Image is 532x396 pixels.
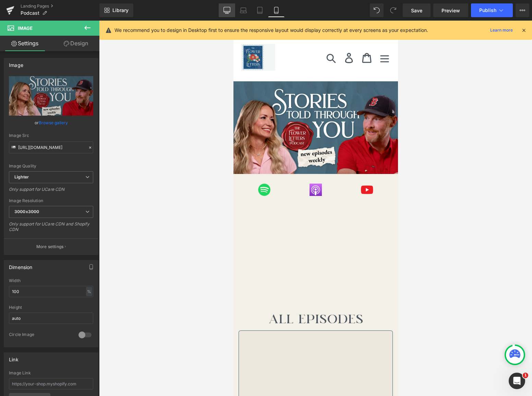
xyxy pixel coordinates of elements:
[9,371,93,375] div: Image Link
[442,7,460,14] span: Preview
[9,378,93,389] input: https://your-shop.myshopify.com
[99,3,133,17] a: New Library
[9,198,93,203] div: Image Resolution
[370,3,384,17] button: Undo
[21,3,99,9] a: Landing Pages
[268,3,285,17] a: Mobile
[233,21,398,396] iframe: To enrich screen reader interactions, please activate Accessibility in Grammarly extension settings
[479,8,496,13] span: Publish
[9,260,33,270] div: Dimension
[51,36,101,51] a: Design
[9,353,19,362] div: Link
[112,7,129,13] span: Library
[9,58,23,68] div: Image
[9,187,93,197] div: Only support for UCare CDN
[235,3,252,17] a: Laptop
[14,174,29,179] b: Lighter
[36,244,64,250] p: More settings
[252,3,268,17] a: Tablet
[516,3,529,17] button: More
[9,133,93,138] div: Image Src
[21,10,39,16] span: Podcast
[9,313,93,324] input: auto
[411,7,422,14] span: Save
[9,278,93,283] div: Width
[86,287,92,296] div: %
[9,164,93,168] div: Image Quality
[9,119,93,126] div: or
[114,26,428,34] p: We recommend you to design in Desktop first to ensure the responsive layout would display correct...
[9,221,93,237] div: Only support for UCare CDN and Shopify CDN
[386,3,400,17] button: Redo
[18,25,33,31] span: Image
[9,286,93,297] input: auto
[14,209,39,214] b: 3000x3000
[523,373,528,378] span: 1
[433,3,468,17] a: Preview
[471,3,513,17] button: Publish
[39,117,68,129] a: Browse gallery
[9,332,72,339] div: Circle Image
[509,373,525,389] iframe: Intercom live chat
[219,3,235,17] a: Desktop
[487,26,516,34] a: Learn more
[4,238,98,255] button: More settings
[9,305,93,310] div: Height
[9,141,93,153] input: Link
